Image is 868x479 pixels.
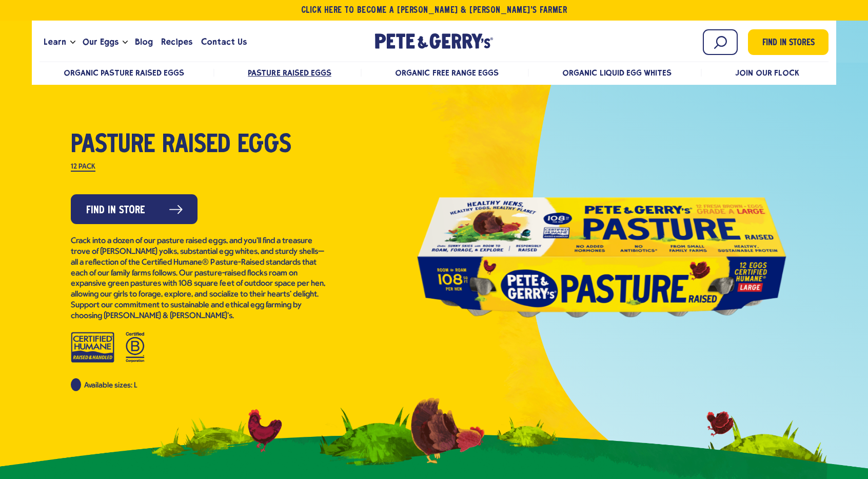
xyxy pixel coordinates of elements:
[86,202,145,218] span: Find in Store
[201,35,247,48] span: Contact Us
[123,41,128,44] button: Open the dropdown menu for Our Eggs
[84,382,137,390] span: Available sizes: L
[395,68,498,78] a: Organic Free Range Eggs
[248,68,331,78] a: Pasture Raised Eggs
[44,35,66,48] span: Learn
[197,28,251,56] a: Contact Us
[71,194,198,224] a: Find in Store
[735,68,799,78] a: Join Our Flock
[70,41,75,44] button: Open the dropdown menu for Learn
[71,236,327,321] p: Crack into a dozen of our pasture raised eggs, and you’ll find a treasure trove of [PERSON_NAME] ...
[762,36,815,50] span: Find in Stores
[64,68,184,78] a: Organic Pasture Raised Eggs
[748,29,828,55] a: Find in Stores
[71,132,327,159] h1: Pasture Raised Eggs
[83,35,119,48] span: Our Eggs
[131,28,157,56] a: Blog
[71,163,95,172] label: 12 Pack
[135,35,153,48] span: Blog
[161,35,192,48] span: Recipes
[562,68,672,78] a: Organic Liquid Egg Whites
[703,29,738,55] input: Search
[78,28,123,56] a: Our Eggs
[40,28,70,56] a: Learn
[40,61,828,83] nav: desktop product menu
[157,28,196,56] a: Recipes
